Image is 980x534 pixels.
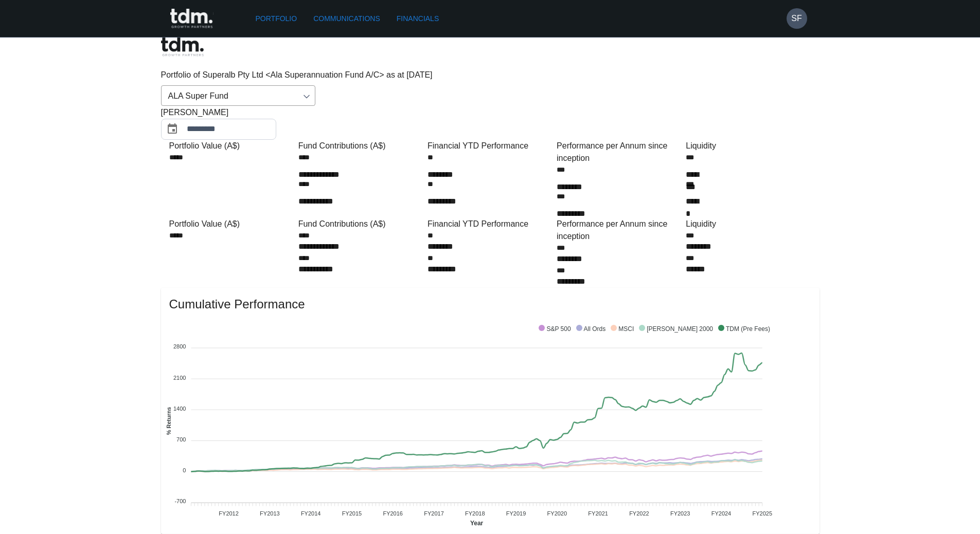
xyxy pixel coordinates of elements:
tspan: FY2020 [547,510,567,517]
div: Financial YTD Performance [427,140,553,152]
div: Liquidity [686,140,811,152]
a: Portfolio [252,9,301,28]
button: SF [787,8,807,29]
a: Communications [309,9,384,28]
div: Performance per Annum since inception [557,140,682,164]
tspan: FY2018 [465,510,485,517]
span: MSCI [611,325,634,333]
text: % Returns [165,407,171,435]
tspan: FY2017 [424,510,444,517]
div: Fund Contributions (A$) [298,140,423,152]
div: Financial YTD Performance [427,218,553,230]
span: Cumulative Performance [169,296,811,312]
tspan: FY2014 [301,510,321,517]
p: Portfolio of Superalb Pty Ltd <Ala Superannuation Fund A/C> as at [DATE] [161,69,819,81]
tspan: 2800 [173,343,186,349]
tspan: FY2013 [260,510,280,517]
text: Year [470,520,484,527]
div: Fund Contributions (A$) [298,218,423,230]
tspan: FY2025 [752,510,772,517]
tspan: 700 [176,436,186,443]
tspan: 2100 [173,374,186,380]
div: Liquidity [686,218,811,230]
button: Choose date, selected date is Jul 31, 2025 [162,119,183,139]
tspan: FY2023 [670,510,690,517]
h6: SF [791,12,801,25]
tspan: FY2015 [342,510,362,517]
span: [PERSON_NAME] [161,106,229,119]
tspan: FY2016 [383,510,403,517]
span: [PERSON_NAME] 2000 [639,325,713,333]
tspan: -700 [174,498,186,504]
span: All Ords [576,325,606,333]
div: Portfolio Value (A$) [169,218,294,230]
tspan: FY2019 [506,510,526,517]
tspan: FY2022 [629,510,649,517]
a: Financials [393,9,443,28]
tspan: 1400 [173,406,186,412]
tspan: FY2021 [588,510,608,517]
div: Portfolio Value (A$) [169,140,294,152]
span: TDM (Pre Fees) [718,325,770,333]
div: Performance per Annum since inception [557,218,682,243]
tspan: FY2012 [219,510,239,517]
tspan: 0 [183,467,186,473]
span: S&P 500 [539,325,571,333]
div: ALA Super Fund [161,85,315,106]
tspan: FY2024 [711,510,732,517]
